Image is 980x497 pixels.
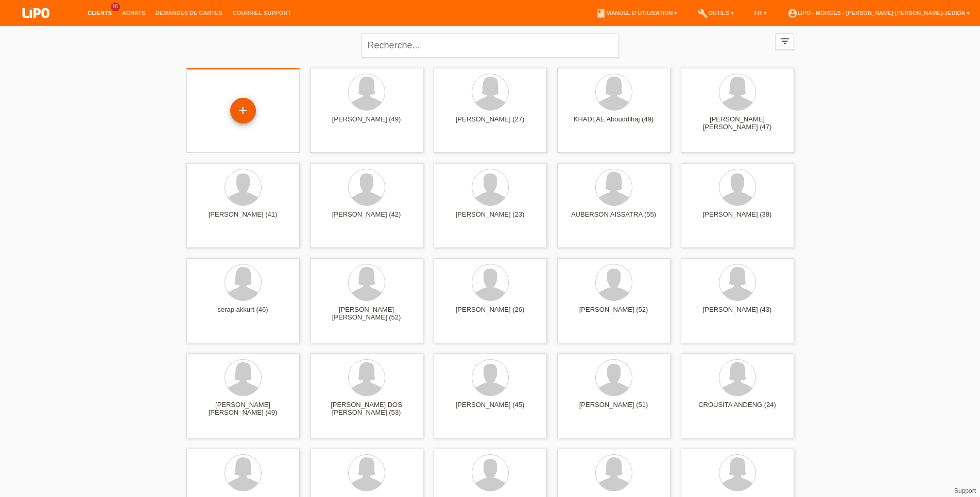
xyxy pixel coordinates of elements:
div: [PERSON_NAME] (42) [318,210,415,227]
div: Enregistrer le client [231,102,255,119]
div: [PERSON_NAME] (41) [195,210,291,227]
div: [PERSON_NAME] (38) [689,210,786,227]
div: [PERSON_NAME] (49) [318,115,415,132]
div: [PERSON_NAME] (27) [442,115,539,132]
span: 16 [111,3,120,11]
a: bookManuel d’utilisation ▾ [591,10,682,16]
a: buildOutils ▾ [693,10,738,16]
i: account_circle [787,8,798,19]
div: KHADLAE Abouddihaj (49) [565,115,662,132]
i: build [698,8,708,19]
div: [PERSON_NAME] (43) [689,306,786,322]
div: [PERSON_NAME] (23) [442,210,539,227]
a: Demandes de cartes [150,10,228,16]
div: [PERSON_NAME] (45) [442,401,539,417]
a: account_circleLIPO - Morges - [PERSON_NAME] [PERSON_NAME]-Jedida ▾ [782,10,975,16]
div: [PERSON_NAME] [PERSON_NAME] (52) [318,306,415,322]
a: Clients [82,10,117,16]
a: Support [954,487,976,494]
i: filter_list [779,35,790,47]
a: LIPO pay [10,21,62,29]
a: Courriel Support [228,10,296,16]
div: CROUSITA ANDENG (24) [689,401,786,417]
div: [PERSON_NAME] (26) [442,306,539,322]
div: [PERSON_NAME] (52) [565,306,662,322]
a: Achats [117,10,150,16]
div: AUBERSON AISSATRA (55) [565,210,662,227]
a: FR ▾ [749,10,772,16]
div: [PERSON_NAME] (51) [565,401,662,417]
div: serap akkurt (46) [195,306,291,322]
div: [PERSON_NAME] [PERSON_NAME] (47) [689,115,786,132]
i: book [596,8,606,19]
div: [PERSON_NAME] [PERSON_NAME] (49) [195,401,291,417]
input: Recherche... [362,33,619,58]
div: [PERSON_NAME] DOS [PERSON_NAME] (53) [318,401,415,417]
